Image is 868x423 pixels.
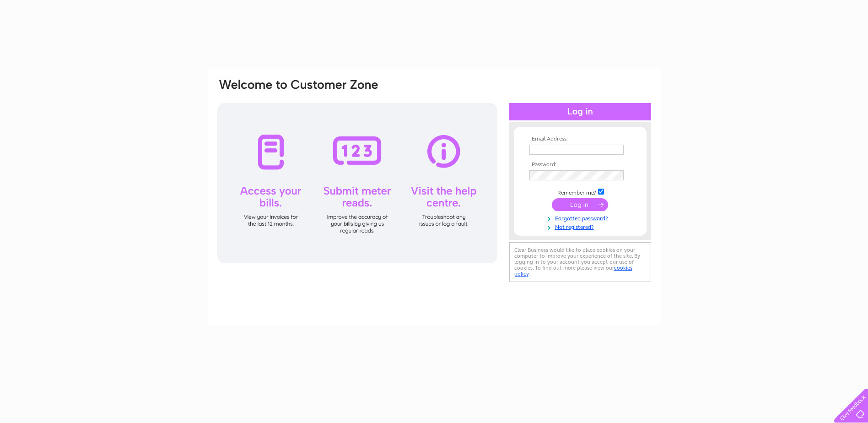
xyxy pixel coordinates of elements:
[529,222,633,231] a: Not registered?
[529,213,633,222] a: Forgotten password?
[509,242,651,282] div: Clear Business would like to place cookies on your computer to improve your experience of the sit...
[527,136,633,142] th: Email Address:
[527,187,633,196] td: Remember me?
[552,198,608,211] input: Submit
[514,265,632,277] a: cookies policy
[527,162,633,168] th: Password:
